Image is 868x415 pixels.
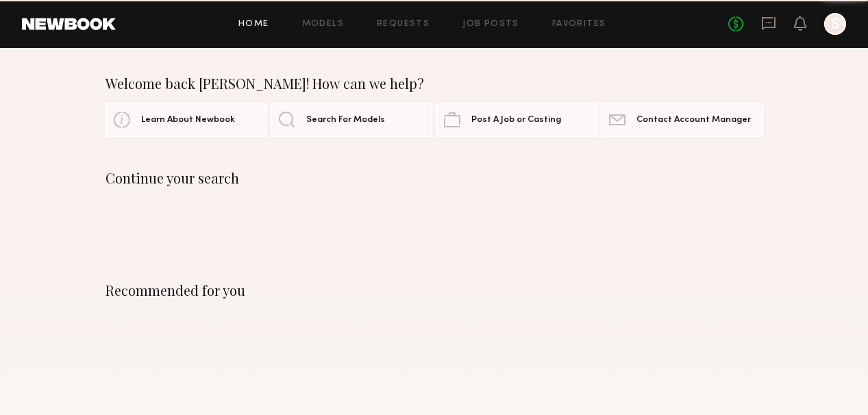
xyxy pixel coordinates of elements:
[238,20,269,29] a: Home
[377,20,430,29] a: Requests
[462,20,519,29] a: Job Posts
[824,13,846,35] a: S
[302,20,344,29] a: Models
[601,103,762,137] a: Contact Account Manager
[636,116,751,125] span: Contact Account Manager
[271,103,432,137] a: Search For Models
[306,116,385,125] span: Search For Models
[552,20,606,29] a: Favorites
[106,282,763,299] div: Recommended for you
[106,103,267,137] a: Learn About Newbook
[436,103,597,137] a: Post A Job or Casting
[471,116,561,125] span: Post A Job or Casting
[106,170,763,186] div: Continue your search
[141,116,235,125] span: Learn About Newbook
[106,75,763,92] div: Welcome back [PERSON_NAME]! How can we help?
